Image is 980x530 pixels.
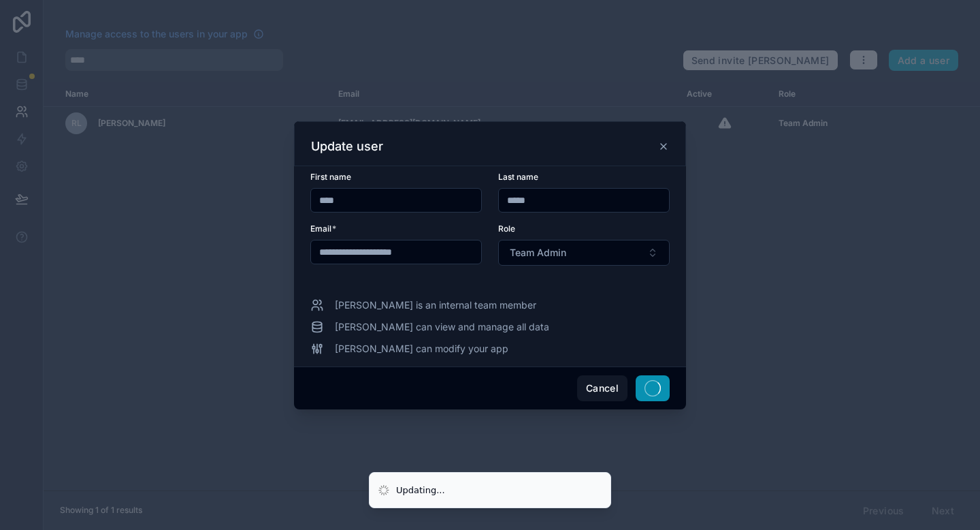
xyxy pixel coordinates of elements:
button: Cancel [577,375,627,401]
button: Select Button [498,240,670,266]
span: Email [310,223,331,234]
h3: Update user [311,138,383,155]
span: Role [498,223,515,234]
span: [PERSON_NAME] can view and manage all data [335,320,549,334]
span: First name [310,172,351,182]
div: Updating... [396,484,445,497]
span: [PERSON_NAME] can modify your app [335,342,508,356]
span: [PERSON_NAME] is an internal team member [335,298,536,312]
span: Last name [498,172,538,182]
span: Team Admin [510,246,566,260]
